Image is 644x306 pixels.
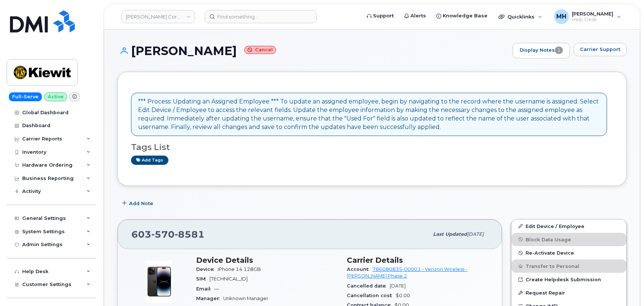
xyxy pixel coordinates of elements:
span: $0.00 [396,293,410,298]
span: Cancellation cost [347,293,396,298]
span: 8581 [175,229,205,240]
img: image20231002-3703462-njx0qo.jpeg [137,259,181,304]
button: Request Repair [511,286,626,299]
span: Device [196,266,218,272]
span: Carrier Support [580,46,620,53]
span: SIM [196,276,209,282]
span: — [214,286,219,292]
a: Edit Device / Employee [511,220,626,233]
span: [DATE] [390,283,406,289]
a: Add tags [131,156,168,165]
span: iPhone 14 128GB [218,266,261,272]
a: Create Helpdesk Submission [511,273,626,286]
button: Block Data Usage [511,233,626,246]
span: 570 [151,229,175,240]
span: Manager [196,296,223,301]
h3: Carrier Details [347,256,489,265]
span: Re-Activate Device [526,250,574,256]
span: Add Note [129,200,153,207]
button: Add Note [117,197,160,210]
span: [DATE] [467,231,484,237]
button: Transfer to Personal [511,259,626,273]
span: 1 [555,47,563,54]
div: *** Process: Updating an Assigned Employee *** To update an assigned employee, begin by navigatin... [138,98,600,131]
h3: Device Details [196,256,338,265]
span: [TECHNICAL_ID] [209,276,248,282]
button: Re-Activate Device [511,246,626,259]
a: Display Notes1 [513,43,570,58]
span: Unknown Manager [223,296,268,301]
span: Account [347,266,372,272]
span: Email [196,286,214,292]
button: Carrier Support [574,43,627,56]
span: 603 [131,229,205,240]
h1: [PERSON_NAME] [117,44,509,57]
small: Cancel [244,46,276,54]
a: 786080835-00001 - Verizon Wireless - [PERSON_NAME] Phase 2 [347,266,467,279]
span: Last updated [433,231,467,237]
span: Cancelled date [347,283,390,289]
h3: Tags List [131,143,613,152]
